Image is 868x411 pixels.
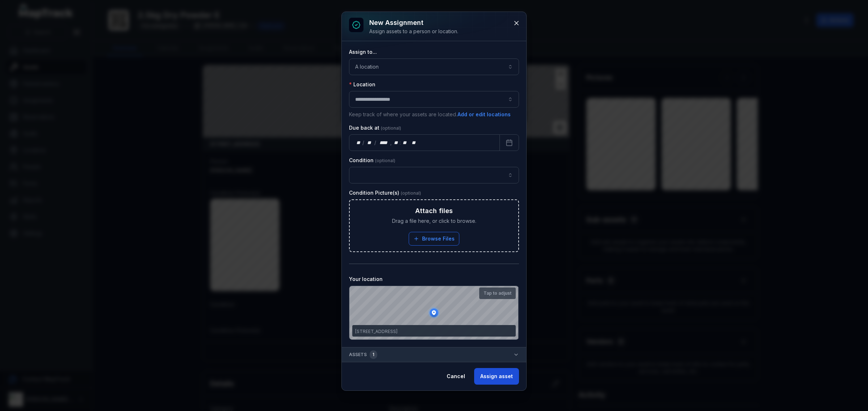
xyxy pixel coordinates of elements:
[390,139,392,146] div: ,
[355,139,362,146] div: day,
[342,347,526,362] button: Assets1
[349,124,401,131] label: Due back at
[369,18,458,28] h3: New assignment
[370,350,377,359] div: 1
[415,206,453,216] h3: Attach files
[410,139,418,146] div: am/pm,
[349,350,377,359] span: Assets
[484,290,511,296] strong: Tap to adjust
[349,111,519,118] p: Keep track of where your assets are located.
[374,139,377,146] div: /
[392,139,400,146] div: hour,
[441,368,471,385] button: Cancel
[369,28,458,35] div: Assign assets to a person or location.
[401,139,409,146] div: minute,
[409,232,459,246] button: Browse Files
[362,139,365,146] div: /
[474,368,519,385] button: Assign asset
[349,81,375,88] label: Location
[349,286,518,339] canvas: Map
[349,189,421,196] label: Condition Picture(s)
[457,111,511,118] button: Add or edit locations
[377,139,390,146] div: year,
[349,59,519,75] button: A location
[349,48,377,56] label: Assign to...
[355,329,397,334] span: [STREET_ADDRESS]
[392,217,476,225] span: Drag a file here, or click to browse.
[499,134,519,151] button: Calendar
[349,157,395,164] label: Condition
[349,276,383,283] label: Your location
[365,139,375,146] div: month,
[400,139,401,146] div: :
